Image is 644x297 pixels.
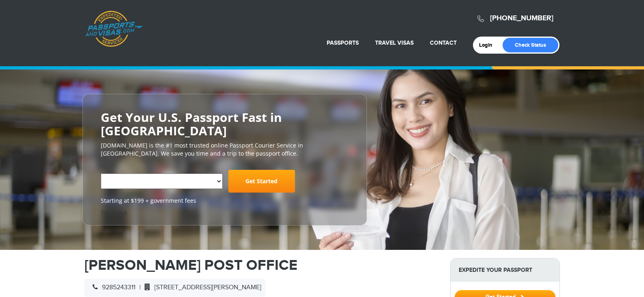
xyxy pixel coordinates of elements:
a: Passports [327,39,359,46]
a: Login [479,42,498,48]
a: Passports & [DOMAIN_NAME] [85,11,143,47]
p: [DOMAIN_NAME] is the #1 most trusted online Passport Courier Service in [GEOGRAPHIC_DATA]. We sav... [101,141,349,158]
a: Trustpilot [101,209,127,217]
h2: Get Your U.S. Passport Fast in [GEOGRAPHIC_DATA] [101,111,349,137]
span: [STREET_ADDRESS][PERSON_NAME] [141,284,261,291]
a: Contact [430,39,457,46]
a: Check Status [503,38,558,52]
a: Travel Visas [375,39,414,46]
a: [PHONE_NUMBER] [490,14,553,23]
div: | [85,279,265,297]
strong: Expedite Your Passport [451,258,559,282]
span: Starting at $199 + government fees [101,197,349,205]
h1: [PERSON_NAME] POST OFFICE [85,258,438,273]
span: 9285243311 [89,284,135,291]
a: Get Started [228,170,295,193]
